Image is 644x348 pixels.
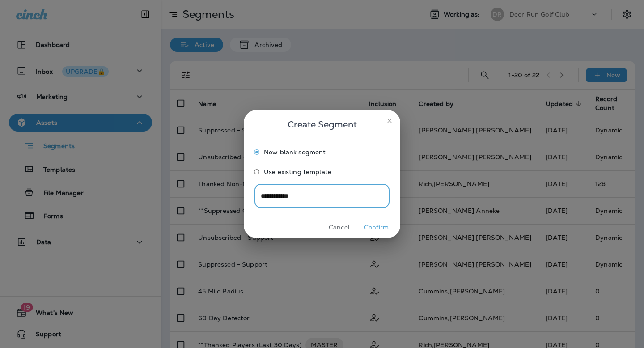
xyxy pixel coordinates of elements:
button: close [382,114,397,128]
button: Confirm [360,221,393,234]
span: Create Segment [288,117,357,132]
span: Use existing template [264,168,331,175]
button: Cancel [322,221,356,234]
span: New blank segment [264,149,326,156]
